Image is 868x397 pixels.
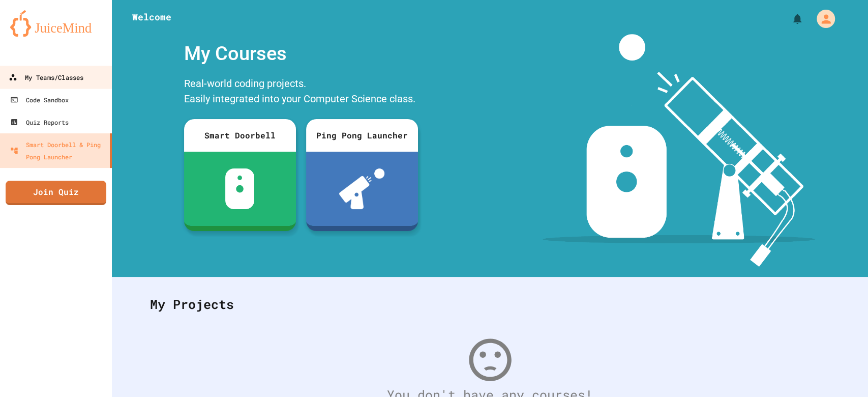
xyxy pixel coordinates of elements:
img: ppl-with-ball.png [339,168,384,209]
div: Ping Pong Launcher [306,119,418,152]
img: sdb-white.svg [225,168,254,209]
div: Smart Doorbell [184,119,296,152]
div: My Notifications [772,10,806,27]
div: Smart Doorbell & Ping Pong Launcher [10,138,106,163]
div: Real-world coding projects. Easily integrated into your Computer Science class. [179,73,423,111]
img: banner-image-my-projects.png [543,34,815,267]
div: My Account [806,7,837,31]
a: Join Quiz [6,181,106,205]
div: My Projects [140,285,840,324]
div: My Courses [179,34,423,73]
div: My Teams/Classes [9,71,83,84]
div: Code Sandbox [10,94,69,106]
div: Quiz Reports [10,116,69,128]
img: logo-orange.svg [10,10,102,37]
